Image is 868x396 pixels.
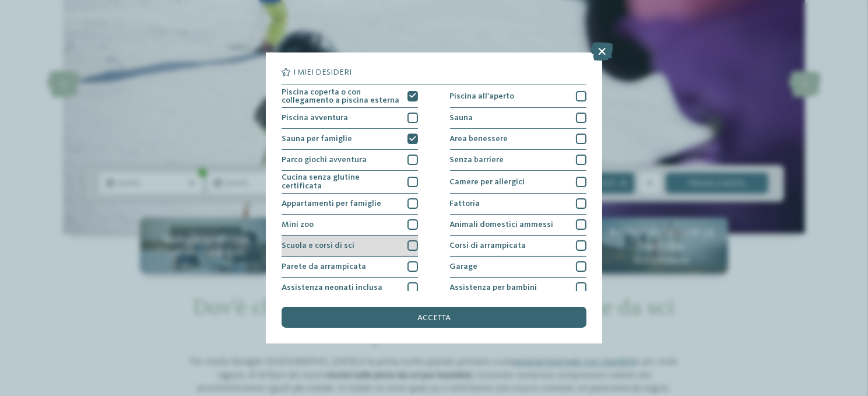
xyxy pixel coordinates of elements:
span: Mini zoo [282,220,314,229]
span: Sauna [450,114,473,122]
span: Area benessere [450,135,508,143]
span: Piscina coperta o con collegamento a piscina esterna [282,88,400,105]
span: Scuola e corsi di sci [282,241,354,250]
span: Sauna per famiglie [282,135,352,143]
span: Parco giochi avventura [282,156,367,164]
span: Corsi di arrampicata [450,241,526,250]
span: I miei desideri [293,68,352,76]
span: Assistenza per bambini [450,283,537,292]
span: Assistenza neonati inclusa [282,283,382,292]
span: Animali domestici ammessi [450,220,554,229]
span: Appartamenti per famiglie [282,199,381,208]
span: Piscina avventura [282,114,348,122]
span: accetta [417,314,451,322]
span: Garage [450,262,478,271]
span: Senza barriere [450,156,504,164]
span: Fattoria [450,199,480,208]
span: Cucina senza glutine certificata [282,173,400,190]
span: Camere per allergici [450,178,525,186]
span: Parete da arrampicata [282,262,366,271]
span: Piscina all'aperto [450,92,515,100]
